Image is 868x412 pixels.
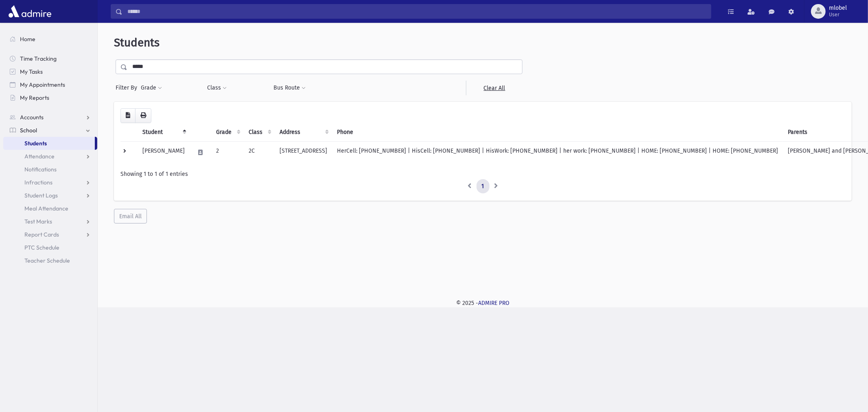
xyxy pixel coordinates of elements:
button: Email All [114,209,147,224]
span: Infractions [24,179,52,186]
input: Search [122,4,711,19]
a: ADMIRE PRO [478,300,509,307]
span: Test Marks [24,218,52,225]
span: Accounts [20,114,44,121]
span: School [20,127,37,134]
a: Notifications [3,163,97,176]
span: Notifications [24,166,57,173]
a: Teacher Schedule [3,254,97,267]
a: My Reports [3,91,97,104]
a: My Tasks [3,65,97,78]
span: Time Tracking [20,55,57,62]
a: Students [3,137,95,150]
td: 2 [211,141,244,163]
a: Meal Attendance [3,202,97,215]
a: Home [3,33,97,46]
th: Student: activate to sort column descending [138,123,190,142]
a: Time Tracking [3,52,97,65]
span: Attendance [24,153,55,160]
td: HerCell: [PHONE_NUMBER] | HisCell: [PHONE_NUMBER] | HisWork: [PHONE_NUMBER] | her work: [PHONE_NU... [332,141,783,163]
button: Class [207,81,227,95]
button: CSV [120,108,136,123]
button: Grade [140,81,162,95]
a: Infractions [3,176,97,189]
a: PTC Schedule [3,241,97,254]
span: My Appointments [20,81,65,88]
a: Test Marks [3,215,97,228]
th: Phone [332,123,783,142]
td: [PERSON_NAME] [138,141,190,163]
span: My Tasks [20,68,43,75]
span: Student Logs [24,192,58,199]
span: Filter By [116,83,140,92]
a: School [3,124,97,137]
a: Attendance [3,150,97,163]
span: Students [24,140,47,147]
div: Showing 1 to 1 of 1 entries [120,170,845,178]
td: 2C [244,141,275,163]
span: My Reports [20,94,49,101]
th: Address: activate to sort column ascending [275,123,332,142]
div: © 2025 - [111,299,855,307]
span: PTC Schedule [24,244,59,251]
button: Print [135,108,151,123]
span: Home [20,35,35,43]
a: My Appointments [3,78,97,91]
th: Class: activate to sort column ascending [244,123,275,142]
span: User [829,11,847,18]
span: mlobel [829,5,847,11]
button: Bus Route [273,81,306,95]
span: Students [114,36,160,49]
a: Student Logs [3,189,97,202]
td: [STREET_ADDRESS] [275,141,332,163]
th: Grade: activate to sort column ascending [211,123,244,142]
span: Meal Attendance [24,205,68,212]
img: AdmirePro [7,3,53,20]
a: Clear All [466,81,523,95]
a: Accounts [3,111,97,124]
a: 1 [477,179,490,194]
span: Teacher Schedule [24,257,70,264]
a: Report Cards [3,228,97,241]
span: Report Cards [24,231,59,238]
